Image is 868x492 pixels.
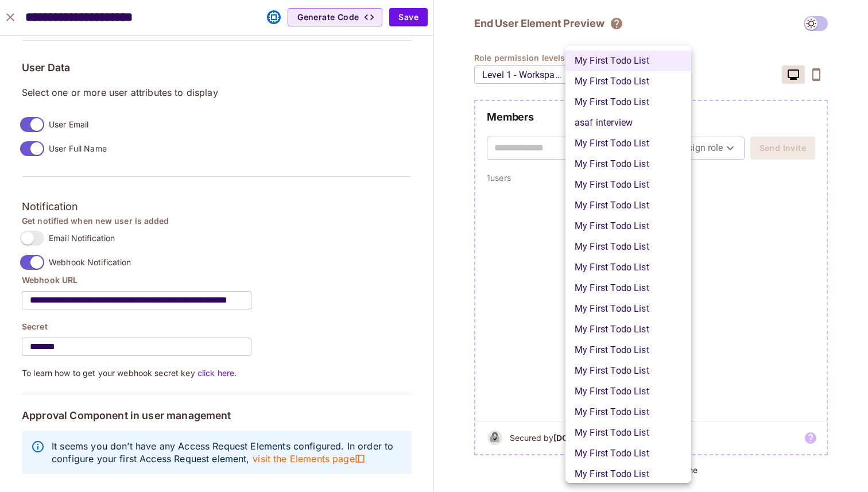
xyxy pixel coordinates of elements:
[565,195,691,216] li: My First Todo List
[565,257,691,278] li: My First Todo List
[565,381,691,402] li: My First Todo List
[565,278,691,299] li: My First Todo List
[565,443,691,464] li: My First Todo List
[565,402,691,423] li: My First Todo List
[565,92,691,113] li: My First Todo List
[565,175,691,195] li: My First Todo List
[565,51,691,71] li: My First Todo List
[565,361,691,381] li: My First Todo List
[565,319,691,340] li: My First Todo List
[565,464,691,485] li: My First Todo List
[565,340,691,361] li: My First Todo List
[565,113,691,133] li: asaf interview
[565,423,691,443] li: My First Todo List
[565,237,691,257] li: My First Todo List
[565,299,691,319] li: My First Todo List
[565,71,691,92] li: My First Todo List
[565,154,691,175] li: My First Todo List
[565,216,691,237] li: My First Todo List
[565,133,691,154] li: My First Todo List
